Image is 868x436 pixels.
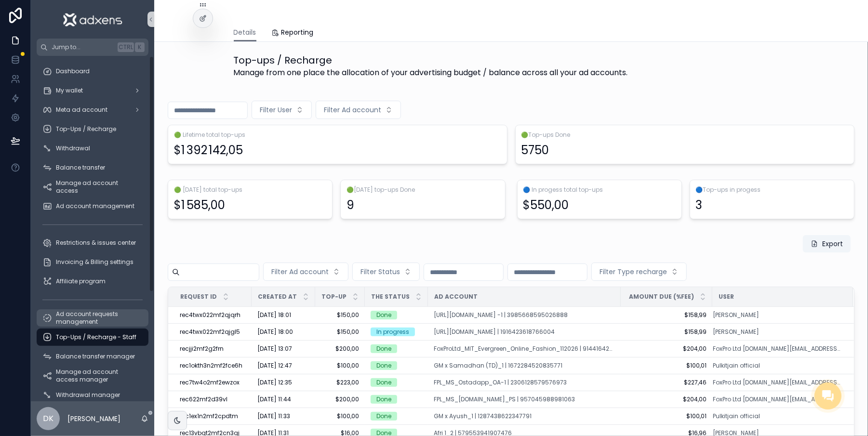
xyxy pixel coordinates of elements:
a: Manage ad account access manager [37,367,148,384]
a: $100,01 [627,412,707,420]
a: $150,00 [321,328,359,336]
a: rec4twx022mf2qjgl5 [180,328,246,336]
div: $1 585,00 [174,198,225,213]
button: Select Button [316,101,401,119]
a: Pulkitjain official [713,412,841,420]
a: [DATE] 13:07 [257,345,309,353]
span: Jump to... [52,43,114,51]
span: Balance transfer manager [56,353,135,360]
a: [DATE] 12:47 [257,362,309,370]
span: [URL][DOMAIN_NAME] -1 | 3985668595026888 [434,311,568,319]
a: Done [371,378,422,387]
a: FPL_MS_Ostadapp_OA-1 | 2306128579576973 [434,379,615,386]
a: [PERSON_NAME] [713,311,759,319]
a: Dashboard [37,63,148,80]
span: Filter Ad account [324,105,381,115]
a: Top-Ups / Recharge - Staff [37,329,148,346]
span: $204,00 [627,396,707,403]
a: [URL][DOMAIN_NAME] | 1916423618766004 [434,328,615,336]
a: FoxPro Ltd [DOMAIN_NAME][EMAIL_ADDRESS][DOMAIN_NAME] [713,379,841,386]
span: Ad account [434,293,478,301]
a: FPL_MS_Ostadapp_OA-1 | 2306128579576973 [434,379,567,386]
div: scrollable content [31,56,154,401]
div: Done [376,361,391,370]
div: Done [376,412,391,421]
a: Pulkitjain official [713,362,841,370]
div: 5750 [521,143,549,158]
a: Meta ad account [37,101,148,119]
span: Top-Ups / Recharge [56,125,116,133]
span: Meta ad account [56,106,107,114]
span: Top-Ups / Recharge - Staff [56,333,136,341]
a: In progress [371,328,422,336]
a: [PERSON_NAME] [713,328,841,336]
span: [DATE] 11:33 [257,412,290,420]
span: DK [43,413,53,424]
span: 🔵Top-ups in progess [696,186,848,194]
span: $150,00 [321,311,359,319]
span: 🟢Top-ups Done [521,131,849,139]
span: Invoicing & Billing settings [56,258,134,266]
a: Manage ad account access [37,178,148,196]
span: Pulkitjain official [713,412,760,420]
a: Ad account requests management [37,309,148,327]
a: [DATE] 11:33 [257,412,309,420]
span: 🟢[DATE] top-ups Done [347,186,499,194]
a: GM x Samadhan (TD)_1 | 1672284520835771 [434,362,615,370]
a: My wallet [37,82,148,99]
a: Withdrawal [37,140,148,157]
a: rec1okth3n2mf2fce6h [180,362,246,370]
a: GM x Ayush_1 | 1287438622347791 [434,412,532,420]
span: Balance transfer [56,164,105,172]
a: FPL_MS_[DOMAIN_NAME]_PS | 957045988981063 [434,396,615,403]
span: User [719,293,734,301]
a: GM x Samadhan (TD)_1 | 1672284520835771 [434,362,562,370]
span: $158,99 [627,328,707,336]
span: Pulkitjain official [713,362,760,370]
span: My wallet [56,87,83,94]
span: Affiliate program [56,277,106,285]
a: $158,99 [627,311,707,319]
a: recjji2mf2g2frn [180,345,246,353]
span: 🟢 [DATE] total top-ups [174,186,326,194]
span: Ad account requests management [56,310,139,326]
a: FoxPro Ltd [DOMAIN_NAME][EMAIL_ADDRESS][DOMAIN_NAME] [713,396,841,403]
a: Done [371,361,422,370]
h1: Top-ups / Recharge [234,53,628,67]
span: 🟢 Lifetime total top-ups [174,131,501,139]
button: Export [803,235,851,252]
a: $227,46 [627,379,707,386]
div: Done [376,344,391,353]
span: Request ID [180,293,217,301]
span: Filter Type recharge [600,267,667,277]
a: FoxProLtd_MIT_Evergreen_Online_Fashion_112026 | 914416427313294 [434,345,615,353]
div: rec1ex1n2mf2cpdtm [180,412,246,420]
a: Reporting [272,24,314,43]
a: Done [371,344,422,353]
a: FoxPro Ltd [DOMAIN_NAME][EMAIL_ADDRESS][DOMAIN_NAME] [713,345,841,353]
a: Ad account management [37,198,148,215]
a: Top-Ups / Recharge [37,120,148,138]
span: Top-up [321,293,347,301]
span: Withdrawal [56,145,90,152]
a: $100,00 [321,362,359,370]
span: Filter User [260,105,292,115]
a: rec7tw4o2mf2ewzox [180,379,246,386]
span: FPL_MS_[DOMAIN_NAME]_PS | 957045988981063 [434,396,575,403]
span: Filter Ad account [271,267,329,277]
a: Details [234,24,256,42]
a: Invoicing & Billing settings [37,253,148,271]
span: Details [234,27,256,37]
div: rec622mf2d39vl [180,396,246,403]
